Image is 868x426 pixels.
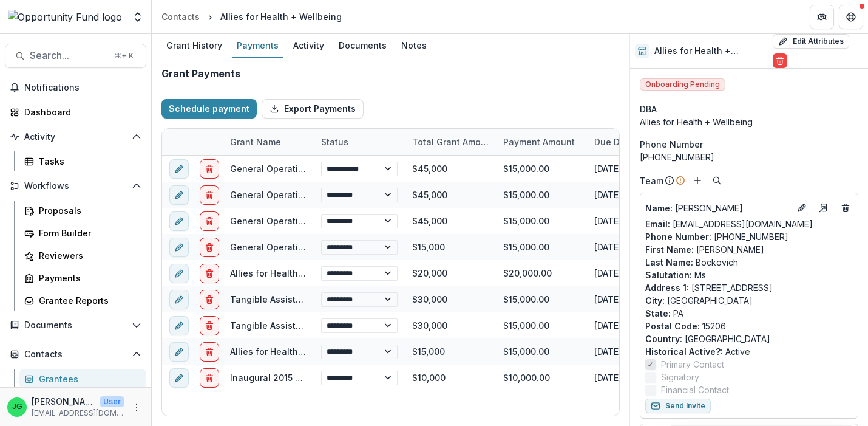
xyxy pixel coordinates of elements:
[288,34,329,58] a: Activity
[814,198,833,218] a: Go to contact
[396,34,432,58] a: Notes
[405,365,496,391] div: $10,000
[587,286,678,312] div: [DATE]
[8,10,122,24] img: Opportunity Fund logo
[161,34,227,58] a: Grant History
[640,78,725,91] span: Onboarding Pending
[587,182,678,208] div: [DATE]
[169,316,189,335] button: edit
[645,203,673,213] span: Name :
[169,368,189,388] button: edit
[587,129,678,155] div: Due Date
[795,201,809,215] button: Edit
[645,230,853,243] p: [PHONE_NUMBER]
[405,312,496,338] div: $30,000
[645,321,700,331] span: Postal Code :
[645,346,723,357] span: Historical Active? :
[19,223,146,243] a: Form Builder
[661,371,699,383] span: Signatory
[262,99,364,119] button: Export Payments
[39,155,137,168] div: Tasks
[24,132,127,142] span: Activity
[220,10,342,23] div: Allies for Health + Wellbeing
[405,260,496,286] div: $20,000
[405,286,496,312] div: $30,000
[288,36,329,54] div: Activity
[645,281,853,294] p: [STREET_ADDRESS]
[587,312,678,338] div: [DATE]
[405,136,496,148] div: Total Grant Amount
[24,181,127,191] span: Workflows
[587,136,641,148] div: Due Date
[39,272,137,284] div: Payments
[200,316,219,335] button: delete
[200,290,219,309] button: delete
[129,5,146,29] button: Open entity switcher
[810,5,834,29] button: Partners
[587,260,678,286] div: [DATE]
[200,159,219,179] button: delete
[161,10,200,23] div: Contacts
[496,129,587,155] div: Payment Amount
[39,373,137,385] div: Grantees
[230,216,422,226] a: General Operating Support Over Three Years
[223,136,288,148] div: Grant Name
[39,204,137,217] div: Proposals
[645,257,693,267] span: Last Name :
[645,243,853,256] p: [PERSON_NAME]
[839,5,863,29] button: Get Help
[587,156,678,182] div: [DATE]
[100,396,124,407] p: User
[496,312,587,338] div: $15,000.00
[645,345,853,358] p: Active
[645,295,665,306] span: City :
[230,294,483,304] a: Tangible Assistance for People Living with [MEDICAL_DATA]
[645,399,711,413] button: Send Invite
[645,232,711,242] span: Phone Number :
[334,36,392,54] div: Documents
[645,283,689,293] span: Address 1 :
[314,129,405,155] div: Status
[661,358,724,371] span: Primary Contact
[645,334,682,344] span: Country :
[169,211,189,231] button: edit
[5,102,146,122] a: Dashboard
[496,338,587,365] div: $15,000.00
[645,294,853,307] p: [GEOGRAPHIC_DATA]
[645,332,853,345] p: [GEOGRAPHIC_DATA]
[587,234,678,260] div: [DATE]
[496,365,587,391] div: $10,000.00
[19,246,146,266] a: Reviewers
[405,208,496,234] div: $45,000
[161,68,240,80] h2: Grant Payments
[496,208,587,234] div: $15,000.00
[32,408,124,419] p: [EMAIL_ADDRESS][DOMAIN_NAME]
[200,264,219,283] button: delete
[645,269,853,281] p: Ms
[587,208,678,234] div: [DATE]
[5,127,146,146] button: Open Activity
[19,369,146,389] a: Grantees
[496,136,582,148] div: Payment Amount
[5,315,146,335] button: Open Documents
[223,129,314,155] div: Grant Name
[24,106,137,119] div: Dashboard
[645,307,853,320] p: PA
[587,338,678,365] div: [DATE]
[200,211,219,231] button: delete
[838,201,853,215] button: Deletes
[645,270,692,280] span: Salutation :
[19,290,146,311] a: Grantee Reports
[496,260,587,286] div: $20,000.00
[645,244,694,255] span: First Name :
[496,156,587,182] div: $15,000.00
[169,238,189,257] button: edit
[230,242,345,252] a: General Operating Support
[230,320,483,331] a: Tangible Assistance for People Living with [MEDICAL_DATA]
[496,182,587,208] div: $15,000.00
[230,268,517,278] a: Allies for Health & Wellbeing Tangible Assistance: Household Items
[5,78,146,97] button: Notifications
[32,395,95,408] p: [PERSON_NAME]
[690,173,705,188] button: Add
